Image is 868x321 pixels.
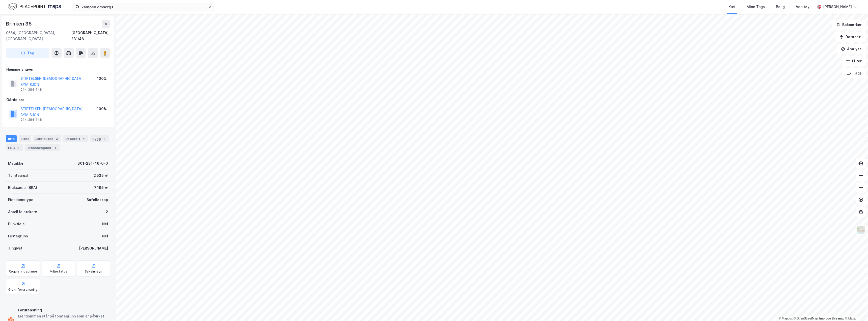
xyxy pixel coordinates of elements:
[6,48,49,58] button: Tag
[20,88,42,92] div: 944 384 448
[843,68,866,78] button: Tags
[6,20,33,28] div: Brinken 35
[8,209,37,215] div: Antall leietakere
[9,269,37,274] div: Reguleringsplaner
[19,135,31,142] div: Eiere
[728,4,736,10] div: Kart
[18,307,108,313] div: Forurensning
[832,20,866,30] button: Bokmerker
[94,172,108,179] div: 2 535 ㎡
[79,3,208,11] input: Søk på adresse, matrikkel, gårdeiere, leietakere eller personer
[97,106,107,112] div: 100%
[8,245,22,251] div: Tinglyst
[843,297,868,321] div: Kontrollprogram for chat
[8,160,24,166] div: Matrikkel
[77,160,108,166] div: 301-231-46-0-0
[90,135,109,142] div: Bygg
[102,221,108,227] div: Nei
[835,32,866,42] button: Datasett
[33,135,61,142] div: Leietakere
[81,136,86,141] div: 4
[63,135,88,142] div: Datasett
[823,4,852,10] div: [PERSON_NAME]
[8,2,61,11] img: logo.f888ab2527a4732fd821a326f86c7f29.svg
[842,56,866,66] button: Filter
[6,97,110,103] div: Gårdeiere
[79,245,108,251] div: [PERSON_NAME]
[794,317,818,320] a: OpenStreetMap
[747,4,765,10] div: Mine Tags
[6,66,110,72] div: Hjemmelshaver
[8,172,28,179] div: Tomteareal
[776,4,785,10] div: Bolig
[8,221,25,227] div: Punktleie
[856,225,866,235] img: Z
[20,118,42,122] div: 944 384 448
[837,44,866,54] button: Analyse
[94,185,108,191] div: 7 195 ㎡
[8,233,28,239] div: Festegrunn
[71,30,110,42] div: [GEOGRAPHIC_DATA], 231/46
[6,144,23,151] div: ESG
[87,197,108,203] div: Bofelleskap
[8,197,33,203] div: Eiendomstype
[97,76,107,82] div: 100%
[52,145,58,150] div: 1
[54,136,59,141] div: 2
[779,317,793,320] a: Mapbox
[8,288,38,292] div: Grunnforurensning
[16,145,21,150] div: 1
[8,185,37,191] div: Bruksareal (BRA)
[50,269,67,274] div: Miljøstatus
[106,209,108,215] div: 2
[6,135,17,142] div: Info
[6,30,71,42] div: 0654, [GEOGRAPHIC_DATA], [GEOGRAPHIC_DATA]
[25,144,60,151] div: Transaksjoner
[796,4,809,10] div: Verktøy
[85,269,102,274] div: Saksinnsyn
[102,233,108,239] div: Nei
[819,317,844,320] a: Improve this map
[102,136,107,141] div: 1
[843,297,868,321] iframe: Chat Widget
